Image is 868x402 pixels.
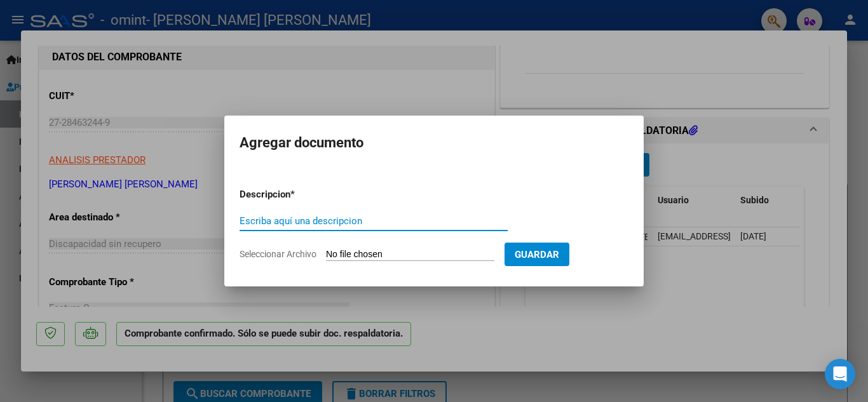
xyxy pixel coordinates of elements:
[515,249,559,260] span: Guardar
[505,243,569,266] button: Guardar
[825,359,855,389] div: Open Intercom Messenger
[240,131,628,155] h2: Agregar documento
[240,249,316,259] span: Seleccionar Archivo
[240,187,356,202] p: Descripcion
